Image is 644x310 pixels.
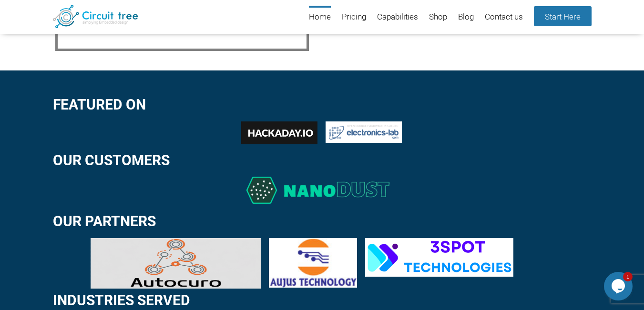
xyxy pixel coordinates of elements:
a: Contact us [485,6,523,29]
h2: Our customers [53,152,592,168]
a: Blog [458,6,474,29]
iframe: chat widget [604,272,634,300]
img: Circuit Tree [53,5,138,28]
a: Capabilities [377,6,418,29]
h2: Our Partners [53,213,592,229]
a: Home [309,6,331,29]
a: Pricing [342,6,366,29]
a: Start Here [534,6,592,26]
h2: Featured On [53,97,592,112]
a: Shop [429,6,447,29]
h2: Industries Served [53,292,592,308]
